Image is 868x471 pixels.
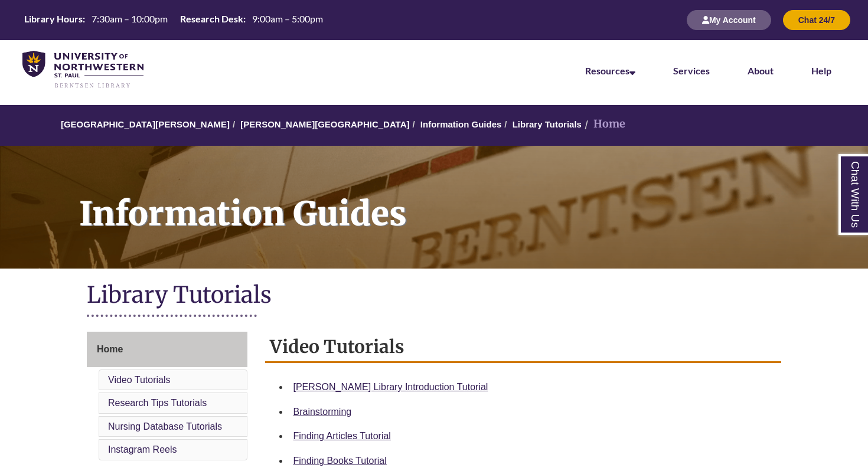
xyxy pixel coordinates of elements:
[293,382,488,392] a: [PERSON_NAME] Library Introduction Tutorial
[61,119,230,129] a: [GEOGRAPHIC_DATA][PERSON_NAME]
[687,15,771,25] a: My Account
[420,119,502,129] a: Information Guides
[19,12,328,27] table: Hours Today
[265,332,782,363] h2: Video Tutorials
[293,431,391,441] a: Finding Articles Tutorial
[92,13,168,24] span: 7:30am – 10:00pm
[97,344,123,354] span: Home
[108,444,177,454] a: Instagram Reels
[175,12,247,25] th: Research Desk:
[582,116,625,133] li: Home
[783,10,850,30] button: Chat 24/7
[19,12,87,25] th: Library Hours:
[108,375,171,385] a: Video Tutorials
[293,407,352,417] a: Brainstorming
[811,65,831,76] a: Help
[87,332,247,463] div: Guide Page Menu
[252,13,323,24] span: 9:00am – 5:00pm
[513,119,582,129] a: Library Tutorials
[66,146,868,253] h1: Information Guides
[108,421,222,431] a: Nursing Database Tutorials
[19,12,328,28] a: Hours Today
[108,398,207,408] a: Research Tips Tutorials
[585,65,635,76] a: Resources
[783,15,850,25] a: Chat 24/7
[240,119,409,129] a: [PERSON_NAME][GEOGRAPHIC_DATA]
[748,65,774,76] a: About
[22,51,143,89] img: UNWSP Library Logo
[87,332,247,367] a: Home
[687,10,771,30] button: My Account
[673,65,710,76] a: Services
[293,456,387,466] a: Finding Books Tutorial
[87,280,781,312] h1: Library Tutorials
